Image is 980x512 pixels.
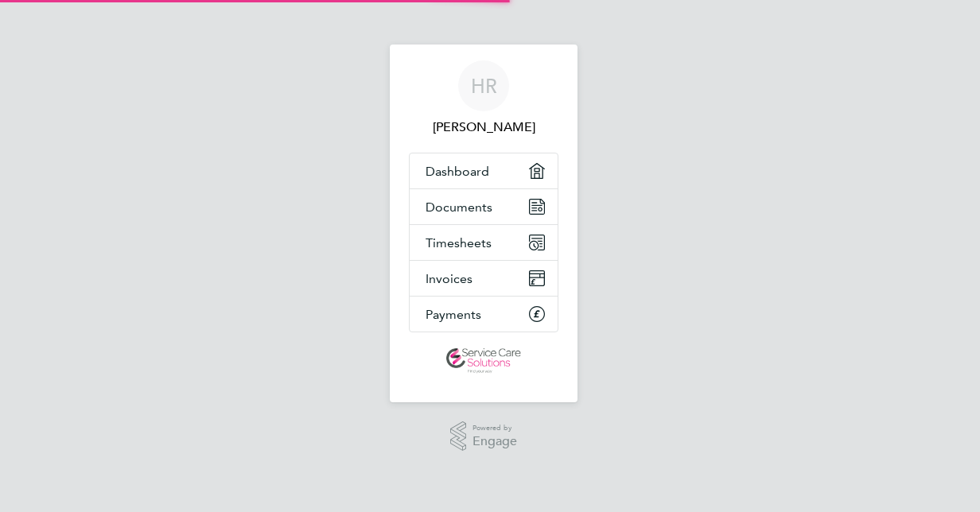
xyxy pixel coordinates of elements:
span: Engage [472,435,517,448]
img: servicecare-logo-retina.png [446,348,521,374]
span: Holly Richardson [409,118,558,137]
nav: Main navigation [390,45,577,402]
a: Documents [410,189,558,224]
span: Documents [426,200,492,215]
a: Go to home page [409,348,558,374]
a: Powered byEngage [450,421,518,452]
a: Timesheets [410,225,558,260]
span: Dashboard [426,164,489,179]
a: HR[PERSON_NAME] [409,60,558,137]
a: Payments [410,297,558,332]
a: Dashboard [410,153,558,188]
span: Invoices [426,271,472,286]
span: Payments [426,307,481,322]
span: Timesheets [426,235,492,250]
a: Invoices [410,261,558,296]
span: HR [471,76,497,96]
span: Powered by [472,421,517,435]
